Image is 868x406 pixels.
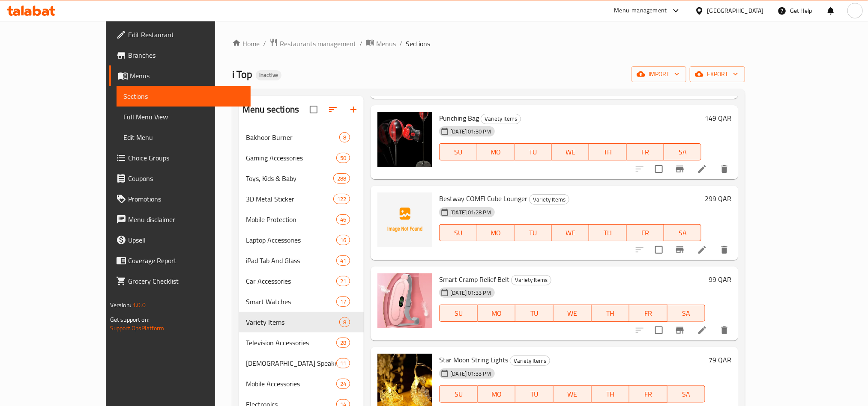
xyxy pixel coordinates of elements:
span: Television Accessories [246,338,336,348]
span: WE [555,227,586,239]
a: Grocery Checklist [109,271,251,291]
span: SU [443,227,473,239]
a: Edit menu item [697,164,707,174]
a: Coverage Report [109,250,251,271]
span: Menus [130,71,244,81]
div: 3D Metal Sticker122 [239,189,364,209]
span: Star Moon String Lights [439,353,508,366]
a: Branches [109,45,251,65]
span: FR [630,146,661,158]
span: Edit Restaurant [128,30,244,40]
li: / [263,39,266,49]
span: Bestway COMFI Cube Lounger [439,192,527,205]
button: MO [477,224,515,241]
h6: 79 QAR [709,354,731,366]
span: 288 [334,175,350,183]
span: TH [595,388,626,400]
span: SU [443,307,474,320]
span: FR [630,227,661,239]
h2: Menu sections [242,103,299,116]
span: export [697,69,738,80]
button: TU [515,143,552,160]
span: [DATE] 01:33 PM [447,289,494,297]
span: MO [481,227,511,239]
span: MO [481,388,512,400]
span: Sections [406,39,430,49]
span: Gaming Accessories [246,153,336,163]
button: FR [629,305,667,322]
button: SA [664,224,701,241]
a: Restaurants management [269,38,356,49]
button: SA [667,385,706,403]
span: 21 [337,277,350,285]
div: items [339,317,350,327]
a: Edit menu item [697,325,707,335]
a: Sections [117,86,251,107]
div: Toys, Kids & Baby288 [239,168,364,189]
h6: 149 QAR [705,112,731,124]
span: 46 [337,216,350,224]
span: SU [443,146,473,158]
div: Television Accessories28 [239,332,364,353]
span: i [854,6,856,15]
span: Grocery Checklist [128,276,244,286]
span: Punching Bag [439,112,479,124]
span: TU [519,388,550,400]
span: SA [671,307,702,320]
span: Choice Groups [128,153,244,163]
button: WE [552,224,589,241]
span: 16 [337,236,350,244]
button: MO [477,143,515,160]
span: 41 [337,257,350,265]
div: Variety Items [511,275,551,285]
div: Bakhoor Burner8 [239,127,364,148]
div: Variety Items [510,356,550,366]
button: TU [515,224,552,241]
a: Upsell [109,230,251,250]
button: WE [552,143,589,160]
span: Variety Items [530,195,569,204]
span: 50 [337,154,350,162]
button: MO [478,385,516,403]
span: Variety Items [510,356,550,366]
span: SA [667,146,698,158]
div: Car Accessories [246,276,336,286]
a: Support.OpsPlatform [110,323,165,334]
span: TU [518,146,548,158]
span: Version: [110,299,131,311]
span: Variety Items [481,114,521,124]
span: Coupons [128,173,244,184]
div: items [336,276,350,286]
button: MO [478,305,516,322]
a: Menus [109,65,251,86]
span: Laptop Accessories [246,235,336,245]
button: delete [714,159,735,179]
a: Choice Groups [109,148,251,168]
span: TU [518,227,548,239]
span: import [638,69,679,80]
div: [GEOGRAPHIC_DATA] [707,6,764,15]
span: TU [519,307,550,320]
span: 122 [334,195,350,203]
div: items [336,338,350,348]
div: items [336,379,350,389]
h6: 99 QAR [709,273,731,285]
span: MO [481,146,511,158]
button: WE [554,385,592,403]
span: Select to update [650,241,668,259]
span: Variety Items [246,317,339,327]
div: Gaming Accessories50 [239,148,364,168]
span: 17 [337,298,350,306]
span: Variety Items [512,275,551,285]
button: TU [515,305,554,322]
span: Edit Menu [123,132,244,142]
a: Edit Menu [117,127,251,148]
button: SU [439,143,477,160]
button: import [632,66,686,82]
button: delete [714,240,735,260]
button: FR [627,143,664,160]
span: FR [633,307,664,320]
span: Smart Watches [246,296,336,307]
span: Full Menu View [123,112,244,122]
